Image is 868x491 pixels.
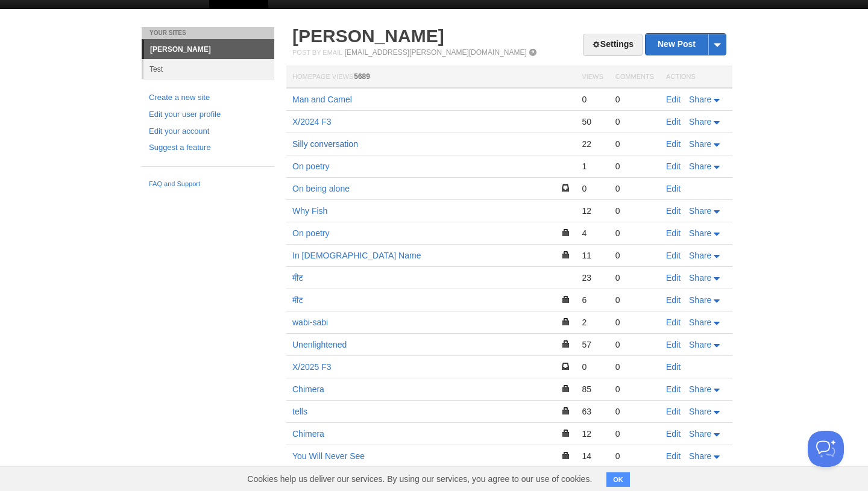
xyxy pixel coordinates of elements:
[582,384,603,395] div: 85
[292,228,329,238] a: On poetry
[615,317,654,328] div: 0
[345,48,527,57] a: [EMAIL_ADDRESS][PERSON_NAME][DOMAIN_NAME]
[689,161,711,171] span: Share
[292,273,303,283] a: मीट
[808,431,844,467] iframe: Help Scout Beacon - Open
[582,361,603,372] div: 0
[689,429,711,439] span: Share
[666,251,681,260] a: Edit
[615,250,654,261] div: 0
[292,117,332,127] a: X/2024 F3
[582,272,603,283] div: 23
[582,228,603,239] div: 4
[615,339,654,350] div: 0
[354,72,370,81] span: 5689
[689,228,711,238] span: Share
[615,384,654,395] div: 0
[689,251,711,260] span: Share
[582,406,603,417] div: 63
[582,161,603,172] div: 1
[582,339,603,350] div: 57
[689,451,711,461] span: Share
[582,295,603,305] div: 6
[292,340,347,349] a: Unenlightened
[582,317,603,328] div: 2
[292,95,352,104] a: Man and Camel
[292,26,444,46] a: [PERSON_NAME]
[615,406,654,417] div: 0
[615,272,654,283] div: 0
[292,139,358,149] a: Silly conversation
[660,66,732,89] th: Actions
[144,40,274,59] a: [PERSON_NAME]
[666,451,681,461] a: Edit
[689,273,711,283] span: Share
[292,161,329,171] a: On poetry
[666,340,681,349] a: Edit
[582,183,603,194] div: 0
[609,66,660,89] th: Comments
[292,362,332,372] a: X/2025 F3
[149,92,267,104] a: Create a new site
[666,407,681,416] a: Edit
[689,340,711,349] span: Share
[689,206,711,216] span: Share
[292,384,324,394] a: Chimera
[582,116,603,127] div: 50
[615,428,654,439] div: 0
[292,429,324,439] a: Chimera
[143,59,274,79] a: Test
[235,467,604,491] span: Cookies help us deliver our services. By using our services, you agree to our use of cookies.
[582,94,603,105] div: 0
[615,205,654,216] div: 0
[286,66,576,89] th: Homepage Views
[666,161,681,171] a: Edit
[666,184,681,193] a: Edit
[615,295,654,305] div: 0
[582,428,603,439] div: 12
[666,273,681,283] a: Edit
[149,179,267,190] a: FAQ and Support
[292,317,328,327] a: wabi-sabi
[666,384,681,394] a: Edit
[149,108,267,121] a: Edit your user profile
[615,161,654,172] div: 0
[292,451,365,461] a: You Will Never See
[615,94,654,105] div: 0
[666,206,681,216] a: Edit
[615,451,654,461] div: 0
[292,251,421,260] a: In [DEMOGRAPHIC_DATA] Name
[292,184,350,193] a: On being alone
[689,117,711,127] span: Share
[292,295,303,305] a: मीट
[666,95,681,104] a: Edit
[583,34,643,56] a: Settings
[149,125,267,138] a: Edit your account
[615,228,654,239] div: 0
[666,429,681,439] a: Edit
[689,95,711,104] span: Share
[582,205,603,216] div: 12
[666,228,681,238] a: Edit
[615,361,654,372] div: 0
[615,139,654,149] div: 0
[646,34,726,55] a: New Post
[576,66,609,89] th: Views
[292,206,327,216] a: Why Fish
[292,407,307,416] a: tells
[689,295,711,305] span: Share
[689,384,711,394] span: Share
[615,116,654,127] div: 0
[582,451,603,461] div: 14
[292,49,342,56] span: Post by Email
[666,295,681,305] a: Edit
[689,139,711,149] span: Share
[142,27,274,39] li: Your Sites
[689,317,711,327] span: Share
[666,139,681,149] a: Edit
[615,183,654,194] div: 0
[666,317,681,327] a: Edit
[689,407,711,416] span: Share
[606,472,630,487] button: OK
[582,139,603,149] div: 22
